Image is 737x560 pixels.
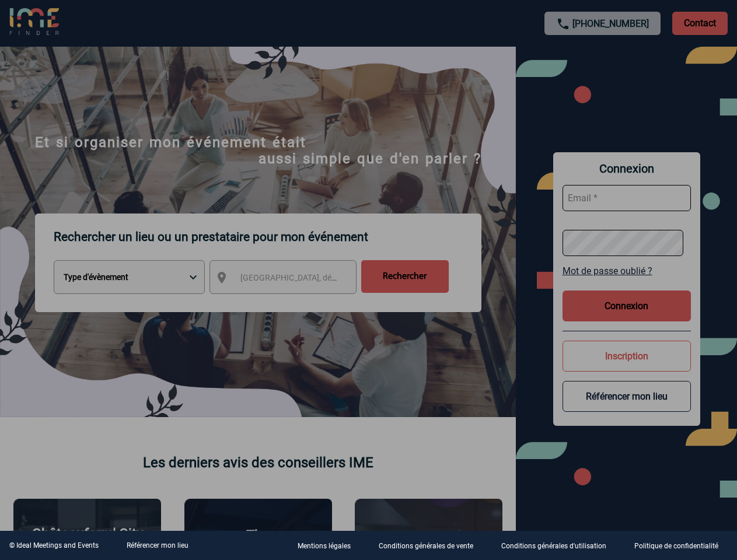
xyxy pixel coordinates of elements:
[369,540,492,551] a: Conditions générales de vente
[127,541,188,549] a: Référencer mon lieu
[501,542,606,551] p: Conditions générales d'utilisation
[634,542,718,551] p: Politique de confidentialité
[298,542,351,551] p: Mentions légales
[492,540,625,551] a: Conditions générales d'utilisation
[625,540,737,551] a: Politique de confidentialité
[9,541,99,549] div: © Ideal Meetings and Events
[288,540,369,551] a: Mentions légales
[379,542,473,551] p: Conditions générales de vente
